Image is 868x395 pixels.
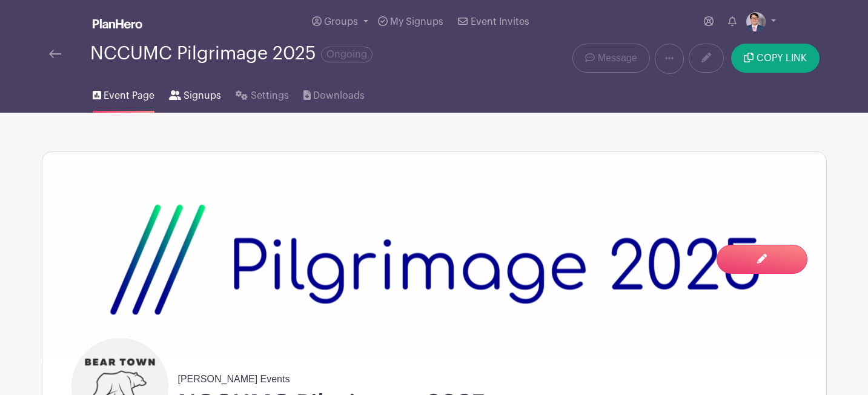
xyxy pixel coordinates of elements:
[321,47,373,62] span: Ongoing
[390,17,443,27] span: My Signups
[251,88,289,103] span: Settings
[324,17,358,27] span: Groups
[184,88,221,103] span: Signups
[313,88,365,103] span: Downloads
[90,44,373,64] div: NCCUMC Pilgrimage 2025
[178,367,290,387] span: [PERSON_NAME] Events
[236,74,288,113] a: Settings
[169,74,221,113] a: Signups
[303,74,365,113] a: Downloads
[471,17,529,27] span: Event Invites
[731,44,819,73] button: COPY LINK
[598,51,637,65] span: Message
[746,12,766,32] img: T.%20Moore%20Headshot%202024.jpg
[757,53,807,63] span: COPY LINK
[93,19,142,28] img: logo_white-6c42ec7e38ccf1d336a20a19083b03d10ae64f83f12c07503d8b9e83406b4c7d.svg
[572,44,649,73] a: Message
[93,74,154,113] a: Event Page
[49,50,61,58] img: back-arrow-29a5d9b10d5bd6ae65dc969a981735edf675c4d7a1fe02e03b50dbd4ba3cdb55.svg
[42,152,826,367] img: Untitled%20(2790%20x%20765%20px).png
[104,88,154,103] span: Event Page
